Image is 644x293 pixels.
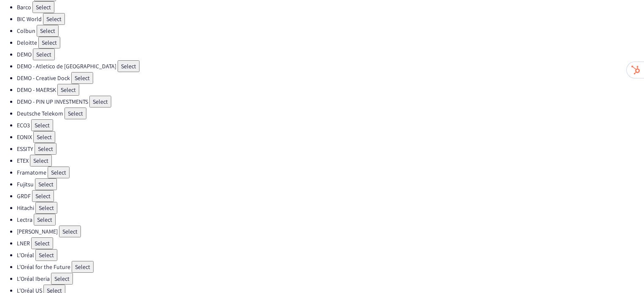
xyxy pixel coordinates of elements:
[71,72,93,84] button: Select
[17,249,644,261] li: L'Oréal
[17,178,644,190] li: Fujitsu
[17,25,644,37] li: Colbun
[17,96,644,108] li: DEMO - PIN UP INVESTMENTS
[33,131,55,143] button: Select
[17,214,644,226] li: Lectra
[17,108,644,119] li: Deutsche Telekom
[72,261,94,273] button: Select
[17,131,644,143] li: EONIX
[17,202,644,214] li: Hitachi
[35,178,57,190] button: Select
[32,1,54,13] button: Select
[31,237,53,249] button: Select
[17,72,644,84] li: DEMO - Creative Dock
[33,48,55,60] button: Select
[17,143,644,155] li: ESSITY
[17,84,644,96] li: DEMO - MAERSK
[17,190,644,202] li: GRDF
[35,202,57,214] button: Select
[32,190,54,202] button: Select
[17,273,644,285] li: L'Oréal Iberia
[43,13,65,25] button: Select
[51,273,73,285] button: Select
[17,155,644,167] li: ETEX
[118,60,140,72] button: Select
[48,167,70,178] button: Select
[17,48,644,60] li: DEMO
[17,226,644,237] li: [PERSON_NAME]
[31,119,53,131] button: Select
[602,253,644,293] iframe: Chat Widget
[38,37,60,48] button: Select
[89,96,111,108] button: Select
[64,108,86,119] button: Select
[17,1,644,13] li: Barco
[37,25,59,37] button: Select
[34,214,56,226] button: Select
[35,143,56,155] button: Select
[57,84,79,96] button: Select
[30,155,52,167] button: Select
[59,226,81,237] button: Select
[17,60,644,72] li: DEMO - Atletico de [GEOGRAPHIC_DATA]
[17,119,644,131] li: ECO3
[17,167,644,178] li: Framatome
[17,13,644,25] li: BIC World
[17,237,644,249] li: LNER
[17,261,644,273] li: L'Oréal for the Future
[17,37,644,48] li: Deloitte
[35,249,57,261] button: Select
